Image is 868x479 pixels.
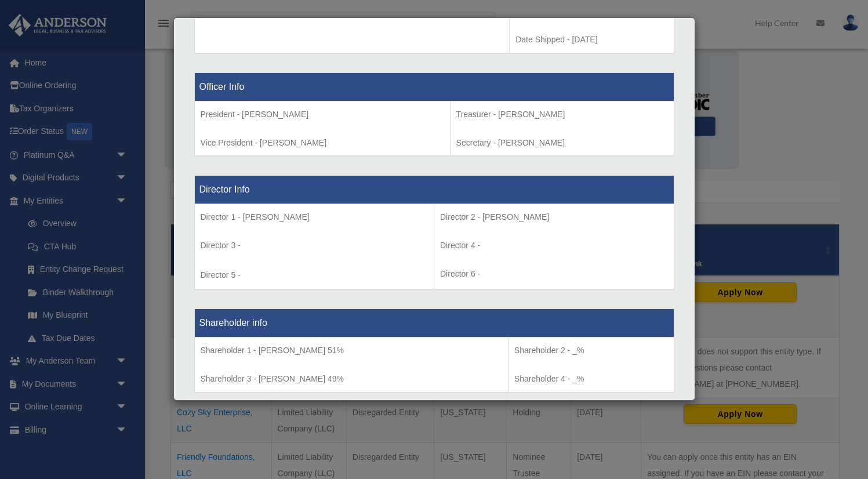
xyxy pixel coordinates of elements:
p: Shareholder 4 - _% [514,372,668,386]
p: Treasurer - [PERSON_NAME] [456,107,668,122]
td: Director 5 - [194,204,434,290]
p: Director 1 - [PERSON_NAME] [201,210,428,224]
p: Shareholder 1 - [PERSON_NAME] 51% [201,343,502,358]
p: Director 2 - [PERSON_NAME] [440,210,668,224]
p: Director 4 - [440,238,668,253]
p: Director 3 - [201,238,428,253]
p: Secretary - [PERSON_NAME] [456,136,668,150]
p: Shareholder 2 - _% [514,343,668,358]
p: Director 6 - [440,267,668,281]
p: Vice President - [PERSON_NAME] [201,136,444,150]
p: Date Shipped - [DATE] [515,32,667,47]
p: Shareholder 3 - [PERSON_NAME] 49% [201,372,502,386]
th: Shareholder info [194,309,674,338]
th: Director Info [194,176,674,204]
th: Officer Info [194,72,674,101]
p: President - [PERSON_NAME] [201,107,444,122]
